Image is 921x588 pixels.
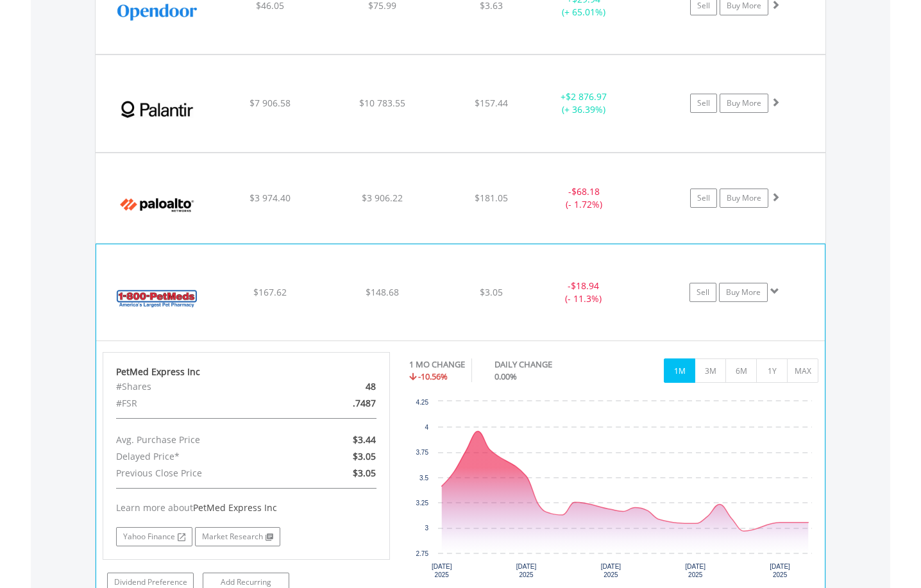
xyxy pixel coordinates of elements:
[689,283,716,302] a: Sell
[720,94,768,113] a: Buy More
[106,378,292,395] div: #Shares
[600,563,621,578] text: [DATE] 2025
[103,260,213,337] img: EQU.US.PETS.png
[571,185,600,197] span: $68.18
[536,90,632,116] div: + (+ 36.39%)
[475,192,508,204] span: $181.05
[253,286,287,298] span: $167.62
[690,189,717,208] a: Sell
[116,365,376,378] div: PetMed Express Inc
[416,449,428,456] text: 3.75
[664,358,695,383] button: 1M
[249,97,291,109] span: $7 906.58
[106,395,292,412] div: #FSR
[566,90,607,103] span: $2 876.97
[359,97,405,109] span: $10 783.55
[106,465,292,482] div: Previous Close Price
[571,280,599,292] span: $18.94
[719,283,768,302] a: Buy More
[425,424,428,431] text: 4
[685,563,706,578] text: [DATE] 2025
[690,94,717,113] a: Sell
[353,467,376,479] span: $3.05
[695,358,726,383] button: 3M
[366,286,399,298] span: $148.68
[756,358,788,383] button: 1Y
[116,501,376,514] div: Learn more about
[416,500,428,507] text: 3.25
[353,450,376,462] span: $3.05
[770,563,790,578] text: [DATE] 2025
[418,371,448,382] span: -10.56%
[475,97,508,109] span: $157.44
[419,475,428,482] text: 3.5
[720,189,768,208] a: Buy More
[292,378,385,395] div: 48
[725,358,757,383] button: 6M
[425,525,428,532] text: 3
[409,395,818,587] svg: Interactive chart
[516,563,536,578] text: [DATE] 2025
[102,169,212,240] img: EQU.US.PANW.png
[116,527,192,546] a: Yahoo Finance
[416,550,428,557] text: 2.75
[353,433,376,446] span: $3.44
[195,527,280,546] a: Market Research
[409,395,819,587] div: Chart. Highcharts interactive chart.
[409,358,465,371] div: 1 MO CHANGE
[102,71,212,148] img: EQU.US.PLTR.png
[536,185,632,211] div: - (- 1.72%)
[416,399,428,406] text: 4.25
[362,192,403,204] span: $3 906.22
[249,192,291,204] span: $3 974.40
[536,280,632,305] div: - (- 11.3%)
[292,395,385,412] div: .7487
[494,371,517,382] span: 0.00%
[106,432,292,448] div: Avg. Purchase Price
[193,501,277,514] span: PetMed Express Inc
[480,286,503,298] span: $3.05
[106,448,292,465] div: Delayed Price*
[494,358,597,371] div: DAILY CHANGE
[431,563,452,578] text: [DATE] 2025
[787,358,818,383] button: MAX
